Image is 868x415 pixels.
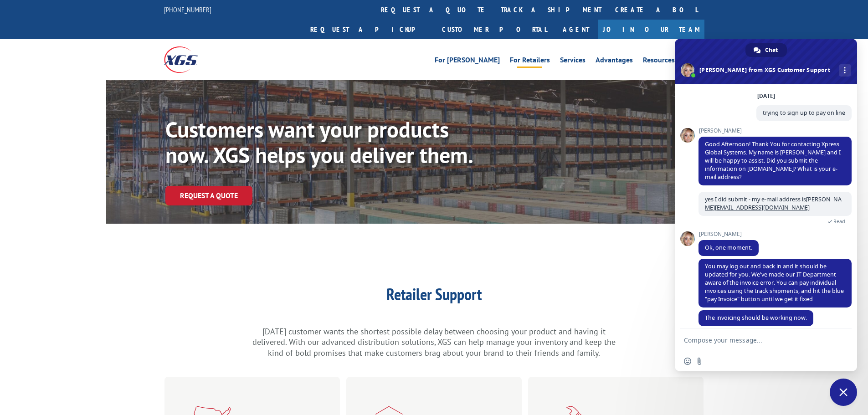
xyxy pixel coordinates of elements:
[560,56,586,67] a: Services
[164,5,211,14] a: [PHONE_NUMBER]
[745,43,787,57] div: Chat
[696,358,703,365] span: Send a file
[252,326,616,359] p: [DATE] customer wants the shortest possible delay between choosing your product and having it del...
[435,56,500,67] a: For [PERSON_NAME]
[699,128,852,134] span: [PERSON_NAME]
[643,56,675,67] a: Resources
[765,43,778,57] span: Chat
[757,93,775,99] div: [DATE]
[699,231,759,237] span: [PERSON_NAME]
[684,358,691,365] span: Insert an emoji
[684,336,828,344] textarea: Compose your message...
[510,56,550,67] a: For Retailers
[165,186,252,205] a: Request a Quote
[435,20,554,39] a: Customer Portal
[303,20,435,39] a: Request a pickup
[830,379,857,406] div: Close chat
[705,140,841,181] span: Good Afternoon! Thank You for contacting Xpress Global Systems. My name is [PERSON_NAME] and I wi...
[554,20,598,39] a: Agent
[705,195,842,211] span: yes I did submit - my e-mail address is
[705,262,844,303] span: You may log out and back in and it should be updated for you. We've made our IT Department aware ...
[705,314,807,322] span: The invoicing should be working now.
[252,286,616,307] h1: Retailer Support
[839,64,851,77] div: More channels
[596,56,633,67] a: Advantages
[705,195,842,211] a: [PERSON_NAME][EMAIL_ADDRESS][DOMAIN_NAME]
[705,244,752,251] span: Ok, one moment.
[833,218,845,225] span: Read
[763,109,845,117] span: trying to sign up to pay on line
[598,20,704,39] a: Join Our Team
[165,117,492,168] p: Customers want your products now. XGS helps you deliver them.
